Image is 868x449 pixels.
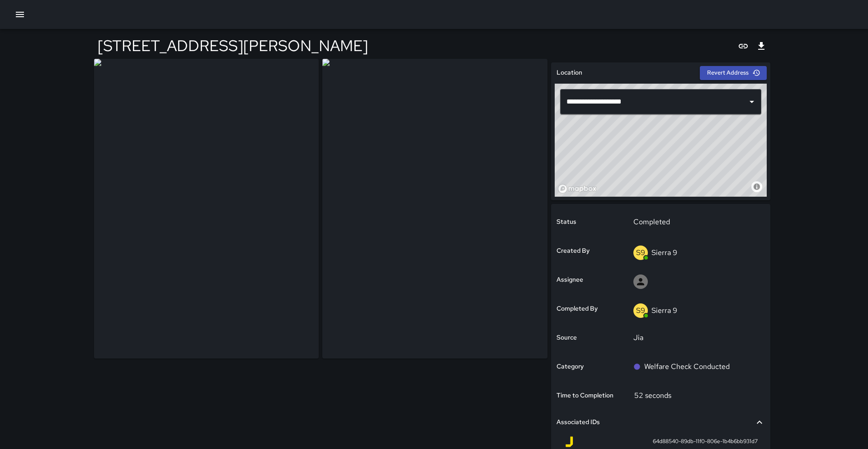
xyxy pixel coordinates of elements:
p: S9 [636,247,645,258]
h6: Assignee [557,275,583,285]
p: Welfare Check Conducted [644,361,730,372]
h4: [STREET_ADDRESS][PERSON_NAME] [98,36,368,55]
p: Sierra 9 [651,248,677,257]
button: Copy link [734,37,752,55]
span: 64d88540-89db-11f0-806e-1b4b6bb931d7 [653,437,758,446]
h6: Associated IDs [557,417,600,427]
h6: Status [557,217,576,227]
h6: Created By [557,246,590,256]
div: Associated IDs [557,412,765,433]
p: 52 seconds [634,391,671,400]
h6: Location [557,68,582,78]
p: Jia [633,332,759,343]
p: S9 [636,305,645,316]
p: Sierra 9 [651,306,677,315]
h6: Completed By [557,304,598,314]
button: Open [745,95,758,108]
button: Revert Address [700,66,767,80]
button: Export [752,37,770,55]
h6: Time to Completion [557,391,613,401]
p: Completed [633,217,759,227]
img: request_images%2F8378caa0-89db-11f0-806e-1b4b6bb931d7 [322,59,547,359]
h6: Category [557,362,584,372]
img: request_images%2F82470160-89db-11f0-806e-1b4b6bb931d7 [94,59,319,359]
h6: Source [557,333,577,343]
